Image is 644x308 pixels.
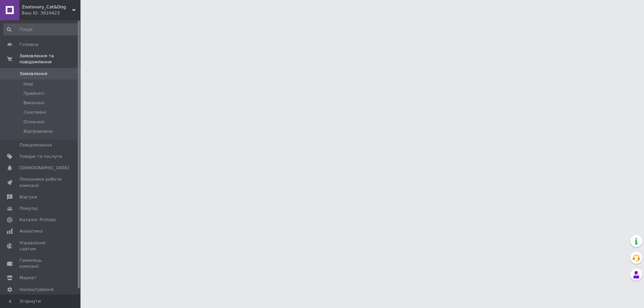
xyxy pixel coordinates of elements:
span: Товари та послуги [19,153,62,160]
span: Оплачені [23,119,45,125]
span: Налаштування [19,287,54,293]
span: Показники роботи компанії [19,176,62,188]
span: Управління сайтом [19,240,62,252]
span: Маркет [19,275,37,281]
input: Пошук [3,23,79,36]
span: Каталог ProSale [19,217,56,223]
span: Скасовані [23,109,46,115]
span: Покупці [19,205,38,211]
span: [DEMOGRAPHIC_DATA] [19,165,69,171]
span: Виконані [23,100,44,106]
span: Замовлення та повідомлення [19,53,80,65]
span: Прийняті [23,90,44,97]
span: Аналітика [19,228,43,234]
span: Головна [19,42,38,48]
span: Відправлено [23,128,53,134]
div: Ваш ID: 3810423 [22,10,80,16]
span: Відгуки [19,194,37,200]
span: Гаманець компанії [19,257,62,269]
span: Повідомлення [19,142,52,148]
span: Zootovary_Cat&Dog [22,4,72,10]
span: Нові [23,81,33,87]
span: Замовлення [19,71,47,77]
